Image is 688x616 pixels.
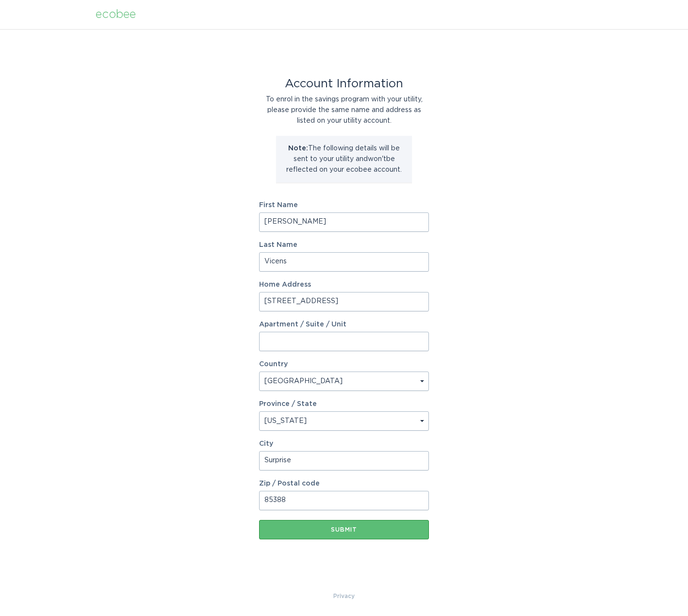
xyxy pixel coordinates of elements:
div: ecobee [96,9,136,20]
div: Submit [264,527,424,533]
div: To enrol in the savings program with your utility, please provide the same name and address as li... [259,94,429,126]
a: Privacy Policy & Terms of Use [333,591,355,601]
strong: Note: [288,145,308,152]
button: Submit [259,520,429,539]
label: Home Address [259,281,429,288]
div: Account Information [259,79,429,89]
label: Last Name [259,242,429,248]
label: First Name [259,202,429,209]
label: Province / State [259,401,317,407]
label: City [259,440,429,447]
label: Apartment / Suite / Unit [259,321,429,328]
label: Country [259,361,288,368]
label: Zip / Postal code [259,480,429,487]
p: The following details will be sent to your utility and won't be reflected on your ecobee account. [283,143,405,175]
